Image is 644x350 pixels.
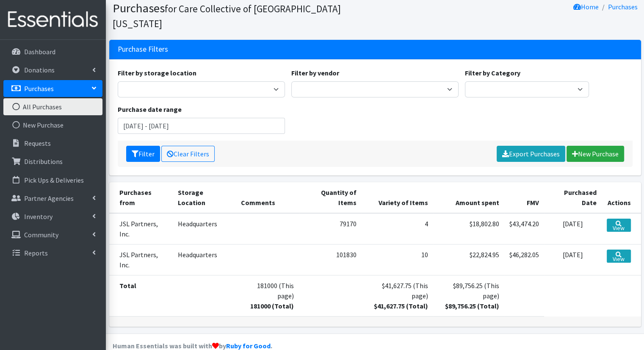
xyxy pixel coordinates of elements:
a: Pick Ups & Deliveries [3,172,102,189]
a: View [607,250,631,263]
td: JSL Partners, Inc. [109,244,173,275]
a: Purchases [608,3,638,11]
img: HumanEssentials [3,6,102,34]
p: Dashboard [24,47,55,56]
p: Distributions [24,157,63,166]
p: Reports [24,249,48,257]
th: Quantity of Items [299,182,362,213]
a: New Purchase [567,146,624,162]
a: Requests [3,135,102,152]
td: [DATE] [544,244,602,275]
a: Distributions [3,153,102,170]
label: Filter by vendor [291,68,339,78]
a: View [607,219,631,232]
th: Purchases from [109,182,173,213]
td: JSL Partners, Inc. [109,213,173,244]
h1: Purchases [113,1,372,30]
th: Purchased Date [544,182,602,213]
small: for Care Collective of [GEOGRAPHIC_DATA][US_STATE] [113,3,341,30]
td: $46,282.05 [504,244,544,275]
td: Headquarters [173,244,236,275]
a: Reports [3,244,102,261]
td: Headquarters [173,213,236,244]
td: 79170 [299,213,362,244]
strong: Total [119,281,136,290]
h3: Purchase Filters [118,45,168,54]
p: Donations [24,66,55,74]
td: 10 [362,244,433,275]
td: 4 [362,213,433,244]
td: 181000 (This page) [236,275,299,317]
a: New Purchase [3,117,102,133]
label: Purchase date range [118,104,182,114]
strong: 181000 (Total) [250,302,294,310]
th: Comments [236,182,299,213]
td: $89,756.25 (This page) [433,275,504,317]
th: FMV [504,182,544,213]
label: Filter by storage location [118,68,196,78]
p: Pick Ups & Deliveries [24,176,84,184]
th: Actions [602,182,641,213]
td: $41,627.75 (This page) [362,275,433,317]
p: Community [24,231,58,239]
a: Clear Filters [161,146,215,162]
th: Storage Location [173,182,236,213]
td: $22,824.95 [433,244,504,275]
p: Requests [24,139,51,147]
a: All Purchases [3,98,102,115]
a: Partner Agencies [3,190,102,207]
strong: $41,627.75 (Total) [374,302,428,310]
strong: $89,756.25 (Total) [445,302,499,310]
p: Purchases [24,84,54,93]
th: Amount spent [433,182,504,213]
td: [DATE] [544,213,602,244]
button: Filter [126,146,160,162]
p: Inventory [24,212,53,221]
td: $43,474.20 [504,213,544,244]
td: $18,802.80 [433,213,504,244]
p: Partner Agencies [24,194,74,203]
a: Community [3,226,102,243]
a: Inventory [3,208,102,225]
a: Donations [3,61,102,78]
a: Ruby for Good [226,342,271,350]
a: Export Purchases [497,146,565,162]
label: Filter by Category [465,68,520,78]
a: Home [573,3,599,11]
td: 101830 [299,244,362,275]
a: Dashboard [3,43,102,60]
a: Purchases [3,80,102,97]
th: Variety of Items [362,182,433,213]
input: January 1, 2011 - December 31, 2011 [118,118,285,134]
strong: Human Essentials was built with by . [113,342,272,350]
